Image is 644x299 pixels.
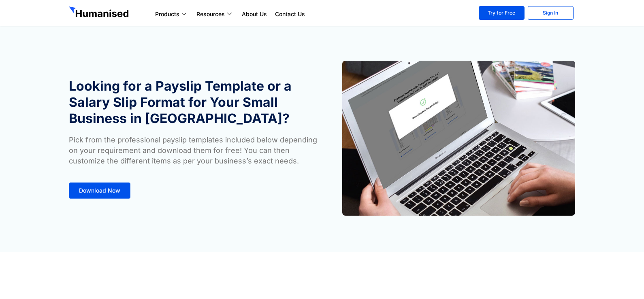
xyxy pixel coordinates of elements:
[69,6,130,19] img: GetHumanised Logo
[69,135,318,166] p: Pick from the professional payslip templates included below depending on your requirement and dow...
[528,6,574,20] a: Sign In
[69,78,318,127] h1: Looking for a Payslip Template or a Salary Slip Format for Your Small Business in [GEOGRAPHIC_DATA]?
[151,9,192,19] a: Products
[192,9,238,19] a: Resources
[271,9,309,19] a: Contact Us
[79,188,120,193] span: Download Now
[479,6,525,20] a: Try for Free
[238,9,271,19] a: About Us
[69,182,130,199] a: Download Now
